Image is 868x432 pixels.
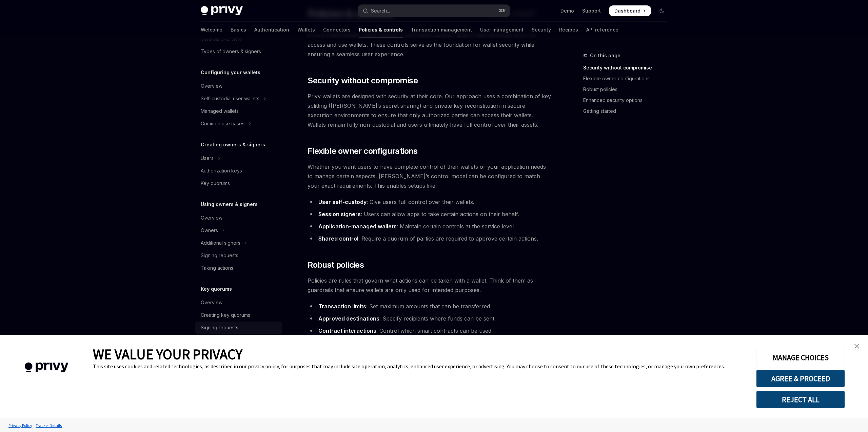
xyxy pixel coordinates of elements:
[359,22,403,38] a: Policies & controls
[318,211,361,218] strong: Session signers
[480,22,524,38] a: User management
[195,118,282,130] button: Toggle Common use cases section
[308,222,552,231] li: : Maintain certain controls at the service level.
[411,22,472,38] a: Transaction management
[756,370,845,387] button: AGREE & PROCEED
[195,212,282,224] a: Overview
[201,154,214,162] div: Users
[308,276,552,295] span: Policies are rules that govern what actions can be taken with a wallet. Think of them as guardrai...
[318,223,397,230] strong: Application-managed wallets
[201,226,218,234] div: Owners
[308,30,552,59] span: Privy’s wallet system offers powerful yet flexible control options that determine who can access ...
[201,68,260,77] h5: Configuring your wallets
[201,141,265,149] h5: Creating owners & signers
[201,82,222,90] div: Overview
[532,22,551,38] a: Security
[201,311,250,319] div: Creating key quorums
[201,285,232,293] h5: Key quorums
[583,106,673,117] a: Getting started
[609,5,651,16] a: Dashboard
[231,22,246,38] a: Basics
[195,237,282,249] button: Toggle Additional signers section
[308,314,552,323] li: : Specify recipients where funds can be sent.
[195,165,282,177] a: Authorization keys
[318,303,366,310] strong: Transaction limits
[201,264,233,272] div: Taking actions
[195,224,282,236] button: Toggle Owners section
[308,162,552,190] span: Whether you want users to have complete control of their wallets or your application needs to man...
[201,179,230,187] div: Key quorums
[201,167,242,175] div: Authorization keys
[195,262,282,274] a: Taking actions
[308,146,418,157] span: Flexible owner configurations
[318,235,358,242] strong: Shared control
[371,7,390,15] div: Search...
[195,322,282,334] a: Signing requests
[201,47,261,56] div: Types of owners & signers
[201,239,240,247] div: Additional signers
[590,52,620,60] span: On this page
[201,251,238,260] div: Signing requests
[93,363,746,370] div: This site uses cookies and related technologies, as described in our privacy policy, for purposes...
[308,302,552,311] li: : Set maximum amounts that can be transferred.
[7,419,34,431] a: Privacy Policy
[201,6,243,16] img: dark logo
[201,200,258,208] h5: Using owners & signers
[10,353,83,382] img: company logo
[201,120,244,128] div: Common use cases
[656,5,667,16] button: Toggle dark mode
[195,80,282,92] a: Overview
[583,84,673,95] a: Robust policies
[756,391,845,408] button: REJECT ALL
[201,22,222,38] a: Welcome
[323,22,351,38] a: Connectors
[201,95,259,103] div: Self-custodial user wallets
[254,22,289,38] a: Authentication
[318,199,367,205] strong: User self-custody
[854,344,859,349] img: close banner
[756,349,845,366] button: MANAGE CHOICES
[499,8,506,14] span: ⌘ K
[195,177,282,189] a: Key quorums
[195,296,282,309] a: Overview
[308,234,552,243] li: : Require a quorum of parties are required to approve certain actions.
[614,7,640,14] span: Dashboard
[308,326,552,335] li: : Control which smart contracts can be used.
[201,299,222,307] div: Overview
[308,75,418,86] span: Security without compromise
[297,22,315,38] a: Wallets
[308,209,552,219] li: : Users can allow apps to take certain actions on their behalf.
[195,249,282,262] a: Signing requests
[93,345,242,363] span: WE VALUE YOUR PRIVACY
[559,22,578,38] a: Recipes
[195,309,282,321] a: Creating key quorums
[582,7,601,14] a: Support
[195,105,282,117] a: Managed wallets
[34,419,63,431] a: Tracker Details
[308,91,552,129] span: Privy wallets are designed with security at their core. Our approach uses a combination of key sp...
[318,327,376,334] strong: Contract interactions
[560,7,574,14] a: Demo
[318,315,379,322] strong: Approved destinations
[358,5,510,17] button: Open search
[201,324,238,332] div: Signing requests
[201,214,222,222] div: Overview
[195,92,282,105] button: Toggle Self-custodial user wallets section
[583,62,673,73] a: Security without compromise
[308,260,364,270] span: Robust policies
[583,73,673,84] a: Flexible owner configurations
[201,107,239,115] div: Managed wallets
[195,45,282,58] a: Types of owners & signers
[850,340,864,353] a: close banner
[586,22,618,38] a: API reference
[583,95,673,106] a: Enhanced security options
[308,197,552,207] li: : Give users full control over their wallets.
[195,152,282,164] button: Toggle Users section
